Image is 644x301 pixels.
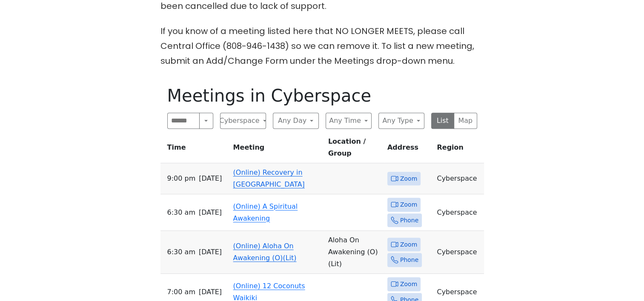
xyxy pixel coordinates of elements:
span: 7:00 AM [167,286,195,298]
th: Address [384,136,434,163]
span: Phone [400,215,418,226]
td: Cyberspace [433,231,484,274]
button: Any Day [273,113,319,129]
a: (Online) Aloha On Awakening (O)(Lit) [233,242,297,262]
button: Any Type [378,113,424,129]
button: Cyberspace [220,113,266,129]
th: Meeting [230,136,325,163]
span: [DATE] [199,246,222,258]
td: Aloha On Awakening (O) (Lit) [325,231,384,274]
td: Cyberspace [433,194,484,231]
button: List [431,113,455,129]
th: Region [433,136,484,163]
p: If you know of a meeting listed here that NO LONGER MEETS, please call Central Office (808-946-14... [160,24,484,68]
span: Zoom [400,173,417,184]
span: Zoom [400,199,417,210]
h1: Meetings in Cyberspace [167,85,477,106]
th: Time [160,136,230,163]
span: 6:30 AM [167,207,195,219]
span: 9:00 PM [167,173,196,185]
input: Search [167,113,200,129]
button: Any Time [326,113,372,129]
span: [DATE] [199,286,222,298]
button: Search [199,113,213,129]
a: (Online) Recovery in [GEOGRAPHIC_DATA] [233,168,305,188]
span: Phone [400,255,418,265]
button: Map [454,113,477,129]
td: Cyberspace [433,163,484,194]
a: (Online) A Spiritual Awakening [233,202,298,222]
span: Zoom [400,239,417,250]
span: [DATE] [199,173,222,185]
span: 6:30 AM [167,246,195,258]
th: Location / Group [325,136,384,163]
span: [DATE] [199,207,222,219]
span: Zoom [400,279,417,290]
